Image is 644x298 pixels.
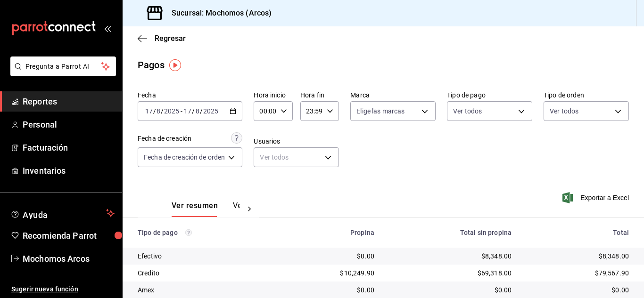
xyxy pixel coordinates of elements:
[145,107,153,115] input: --
[144,153,225,162] span: Fecha de creación de orden
[389,251,512,261] div: $8,348.00
[164,8,272,19] h3: Sucursal: Mochomos (Arcos)
[169,59,181,71] img: Tooltip marker
[153,107,156,115] span: /
[10,56,116,76] button: Pregunta a Parrot AI
[11,284,115,294] span: Sugerir nueva función
[183,107,192,115] input: --
[156,107,161,115] input: --
[254,147,339,167] div: Ver todos
[23,229,115,242] span: Recomienda Parrot
[138,229,273,236] div: Tipo de pago
[23,164,115,177] span: Inventarios
[138,134,191,144] div: Fecha de creación
[203,107,219,115] input: ----
[7,68,116,78] a: Pregunta a Parrot AI
[164,107,180,115] input: ----
[25,62,101,72] span: Pregunta a Parrot AI
[138,285,273,295] div: Amex
[233,201,268,217] button: Ver pagos
[138,268,273,278] div: Credito
[172,201,240,217] div: navigation tabs
[23,141,115,154] span: Facturación
[564,192,629,203] button: Exportar a Excel
[155,34,186,43] span: Regresar
[23,118,115,131] span: Personal
[288,285,374,295] div: $0.00
[181,107,182,115] span: -
[161,107,164,115] span: /
[288,229,374,236] div: Propina
[254,92,292,98] label: Hora inicio
[200,107,203,115] span: /
[138,251,273,261] div: Efectivo
[23,95,115,108] span: Reportes
[453,106,482,116] span: Ver todos
[185,229,192,236] svg: Los pagos realizados con Pay y otras terminales son montos brutos.
[23,252,115,265] span: Mochomos Arcos
[389,229,512,236] div: Total sin propina
[288,268,374,278] div: $10,249.90
[254,138,339,145] label: Usuarios
[527,229,629,236] div: Total
[350,92,436,98] label: Marca
[138,58,165,72] div: Pagos
[550,106,578,116] span: Ver todos
[544,92,629,98] label: Tipo de orden
[195,107,200,115] input: --
[527,285,629,295] div: $0.00
[300,92,339,98] label: Hora fin
[138,92,242,98] label: Fecha
[527,268,629,278] div: $79,567.90
[23,208,102,219] span: Ayuda
[288,251,374,261] div: $0.00
[356,106,405,116] span: Elige las marcas
[389,268,512,278] div: $69,318.00
[447,92,532,98] label: Tipo de pago
[389,285,512,295] div: $0.00
[172,201,218,217] button: Ver resumen
[104,24,111,32] button: open_drawer_menu
[192,107,195,115] span: /
[138,34,186,43] button: Regresar
[527,251,629,261] div: $8,348.00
